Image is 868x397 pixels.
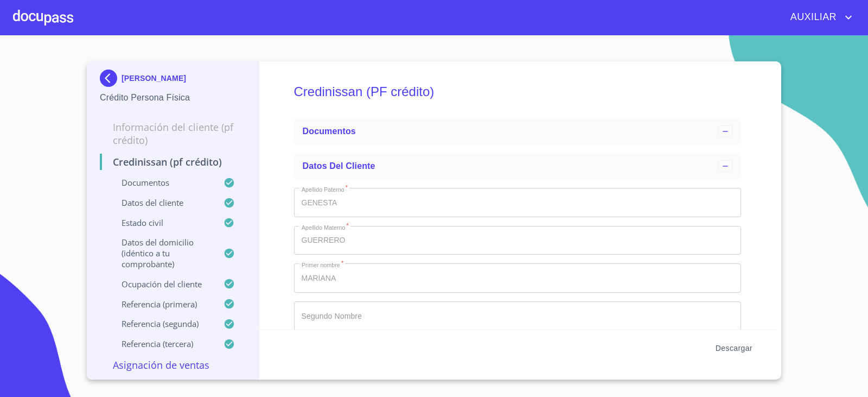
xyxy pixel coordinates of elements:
img: Docupass spot blue [100,70,122,87]
p: Credinissan (PF crédito) [100,155,246,168]
p: Ocupación del Cliente [100,279,224,289]
p: Información del cliente (PF crédito) [100,121,246,147]
span: Documentos [303,127,356,136]
div: Datos del cliente [294,153,742,179]
span: Datos del cliente [303,161,375,171]
button: account of current user [782,9,855,26]
p: [PERSON_NAME] [122,74,186,83]
p: Asignación de Ventas [100,358,246,371]
p: Documentos [100,177,224,188]
div: [PERSON_NAME] [100,70,246,91]
p: Estado civil [100,217,224,228]
p: Referencia (primera) [100,299,224,310]
p: Referencia (tercera) [100,338,224,349]
p: Datos del domicilio (idéntico a tu comprobante) [100,237,224,269]
div: Documentos [294,118,742,144]
button: Descargar [711,338,757,358]
span: AUXILIAR [782,9,842,26]
h5: Credinissan (PF crédito) [294,70,742,114]
p: Datos del cliente [100,197,224,208]
p: Referencia (segunda) [100,318,224,329]
p: Crédito Persona Física [100,91,246,104]
span: Descargar [716,342,752,355]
